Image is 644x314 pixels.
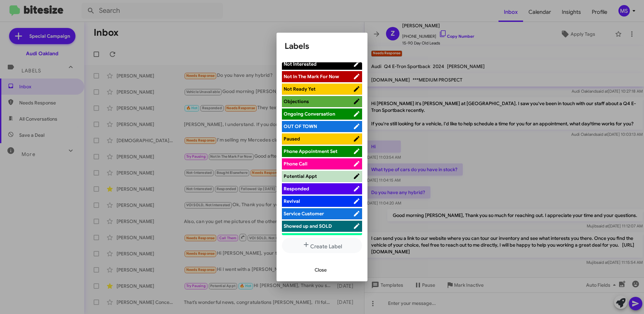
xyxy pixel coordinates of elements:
[284,123,317,129] span: OUT OF TOWN
[284,173,317,179] span: Potential Appt
[284,211,324,217] span: Service Customer
[284,161,308,167] span: Phone Call
[284,198,300,204] span: Revival
[285,41,359,52] h1: Labels
[284,148,337,154] span: Phone Appointment Set
[284,98,309,104] span: Objections
[284,136,300,142] span: Paused
[284,186,309,192] span: Responded
[284,73,339,80] span: Not In The Mark For Now
[284,86,316,92] span: Not Ready Yet
[284,111,335,117] span: Ongoing Conversation
[309,264,332,276] button: Close
[284,223,332,229] span: Showed up and SOLD
[315,264,327,276] span: Close
[284,61,317,67] span: Not Interested
[282,238,362,253] button: Create Label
